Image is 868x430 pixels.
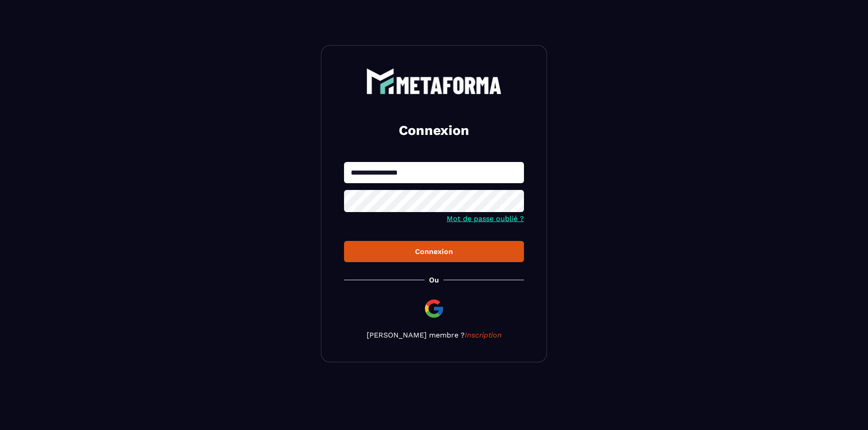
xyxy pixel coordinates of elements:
img: logo [366,68,502,94]
p: [PERSON_NAME] membre ? [344,331,524,339]
a: Inscription [465,331,502,339]
img: google [423,298,445,319]
button: Connexion [344,241,524,262]
p: Ou [429,276,439,284]
h2: Connexion [355,121,513,139]
a: Mot de passe oublié ? [447,214,524,223]
div: Connexion [351,247,517,256]
a: logo [344,68,524,94]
